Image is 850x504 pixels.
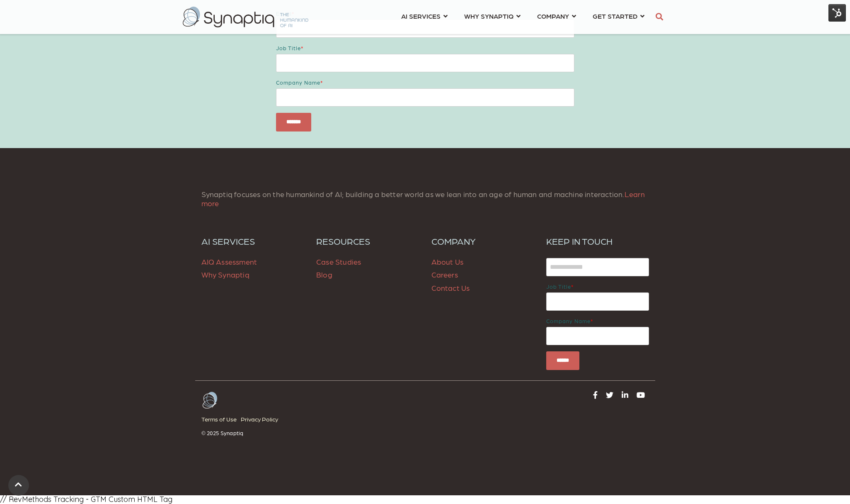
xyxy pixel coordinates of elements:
span: Company name [276,79,320,85]
a: AI SERVICES [201,236,304,246]
span: WHY SYNAPTIQ [464,10,513,22]
a: GET STARTED [593,8,644,24]
p: © 2025 Synaptiq [201,430,419,436]
h6: KEEP IN TOUCH [546,236,649,246]
img: synaptiq logo-2 [183,7,308,27]
a: Learn more [201,190,645,207]
a: Case Studies [316,257,361,266]
a: Why Synaptiq [201,270,249,279]
a: WHY SYNAPTIQ [464,8,521,24]
a: COMPANY [431,236,534,246]
span: Company name [546,318,591,324]
img: HubSpot Tools Menu Toggle [828,4,846,22]
span: COMPANY [537,10,569,22]
a: COMPANY [537,8,576,24]
div: Navigation Menu [201,414,419,430]
a: Careers [431,270,458,279]
nav: menu [393,2,653,32]
img: Arctic-White Butterfly logo [201,391,218,409]
a: Privacy Policy [241,414,282,425]
a: Terms of Use [201,414,241,425]
a: Contact Us [431,283,470,292]
span: AI SERVICES [401,10,441,22]
span: Job title [546,283,571,290]
a: About Us [431,257,464,266]
a: RESOURCES [316,236,419,246]
span: GET STARTED [593,10,637,22]
a: Blog [316,270,332,279]
span: Synaptiq focuses on the humankind of AI; building a better world as we lean into an age of human ... [201,190,645,207]
a: AIQ Assessment [201,257,257,266]
span: Job title [276,45,301,51]
a: AI SERVICES [401,8,448,24]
